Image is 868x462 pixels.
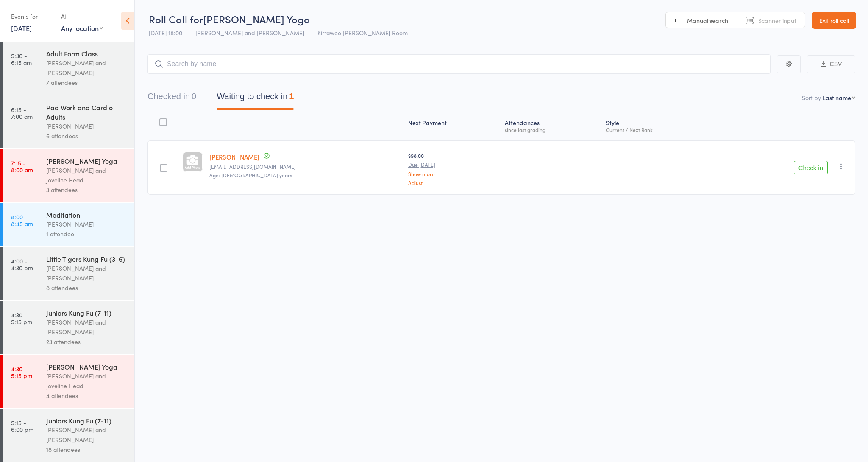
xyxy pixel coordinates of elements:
[11,213,33,227] time: 8:00 - 8:45 am
[46,156,127,165] div: [PERSON_NAME] Yoga
[606,127,713,132] div: Current / Next Rank
[794,161,828,174] button: Check in
[289,92,294,101] div: 1
[758,16,796,25] span: Scanner input
[209,164,401,170] small: ramsayhus@gmail.com
[46,263,127,283] div: [PERSON_NAME] and [PERSON_NAME]
[3,95,134,148] a: 6:15 -7:00 amPad Work and Cardio Adults[PERSON_NAME]6 attendees
[11,365,32,379] time: 4:30 - 5:15 pm
[812,12,856,29] a: Exit roll call
[209,152,259,161] a: [PERSON_NAME]
[46,78,127,87] div: 7 attendees
[46,58,127,78] div: [PERSON_NAME] and [PERSON_NAME]
[408,171,498,176] a: Show more
[823,93,851,102] div: Last name
[408,162,498,168] small: Due [DATE]
[11,106,33,120] time: 6:15 - 7:00 am
[192,92,196,101] div: 0
[46,416,127,425] div: Juniors Kung Fu (7-11)
[11,52,32,66] time: 5:30 - 6:15 am
[46,391,127,400] div: 4 attendees
[217,87,294,110] button: Waiting to check in1
[61,9,103,23] div: At
[606,152,713,159] div: -
[11,9,53,23] div: Events for
[46,371,127,391] div: [PERSON_NAME] and Joveline Head
[46,185,127,195] div: 3 attendees
[11,160,33,173] time: 7:15 - 8:00 am
[3,301,134,354] a: 4:30 -5:15 pmJuniors Kung Fu (7-11)[PERSON_NAME] and [PERSON_NAME]23 attendees
[46,219,127,229] div: [PERSON_NAME]
[46,445,127,454] div: 18 attendees
[687,16,728,25] span: Manual search
[46,283,127,293] div: 8 attendees
[405,114,501,137] div: Next Payment
[317,28,408,37] span: Kirrawee [PERSON_NAME] Room
[46,49,127,58] div: Adult Form Class
[149,12,203,26] span: Roll Call for
[3,149,134,202] a: 7:15 -8:00 am[PERSON_NAME] Yoga[PERSON_NAME] and Joveline Head3 attendees
[11,419,33,433] time: 5:15 - 6:00 pm
[3,247,134,300] a: 4:00 -4:30 pmLittle Tigers Kung Fu (3-6)[PERSON_NAME] and [PERSON_NAME]8 attendees
[408,152,498,185] div: $98.00
[46,337,127,347] div: 23 attendees
[46,308,127,317] div: Juniors Kung Fu (7-11)
[807,55,855,73] button: CSV
[505,152,599,159] div: -
[3,42,134,95] a: 5:30 -6:15 amAdult Form Class[PERSON_NAME] and [PERSON_NAME]7 attendees
[46,254,127,263] div: Little Tigers Kung Fu (3-6)
[603,114,717,137] div: Style
[501,114,603,137] div: Atten­dances
[46,165,127,185] div: [PERSON_NAME] and Joveline Head
[3,409,134,462] a: 5:15 -6:00 pmJuniors Kung Fu (7-11)[PERSON_NAME] and [PERSON_NAME]18 attendees
[209,171,292,179] span: Age: [DEMOGRAPHIC_DATA] years
[46,103,127,121] div: Pad Work and Cardio Adults
[149,28,182,37] span: [DATE] 18:00
[3,203,134,246] a: 8:00 -8:45 amMeditation[PERSON_NAME]1 attendee
[147,87,196,110] button: Checked in0
[46,121,127,131] div: [PERSON_NAME]
[46,362,127,371] div: [PERSON_NAME] Yoga
[408,180,498,185] a: Adjust
[147,54,771,74] input: Search by name
[505,127,599,132] div: since last grading
[46,229,127,239] div: 1 attendee
[61,23,103,33] div: Any location
[46,210,127,219] div: Meditation
[46,317,127,337] div: [PERSON_NAME] and [PERSON_NAME]
[46,425,127,445] div: [PERSON_NAME] and [PERSON_NAME]
[11,311,32,325] time: 4:30 - 5:15 pm
[3,355,134,408] a: 4:30 -5:15 pm[PERSON_NAME] Yoga[PERSON_NAME] and Joveline Head4 attendees
[802,93,821,102] label: Sort by
[203,12,310,26] span: [PERSON_NAME] Yoga
[11,23,32,33] a: [DATE]
[11,258,33,271] time: 4:00 - 4:30 pm
[46,131,127,141] div: 6 attendees
[195,28,304,37] span: [PERSON_NAME] and [PERSON_NAME]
